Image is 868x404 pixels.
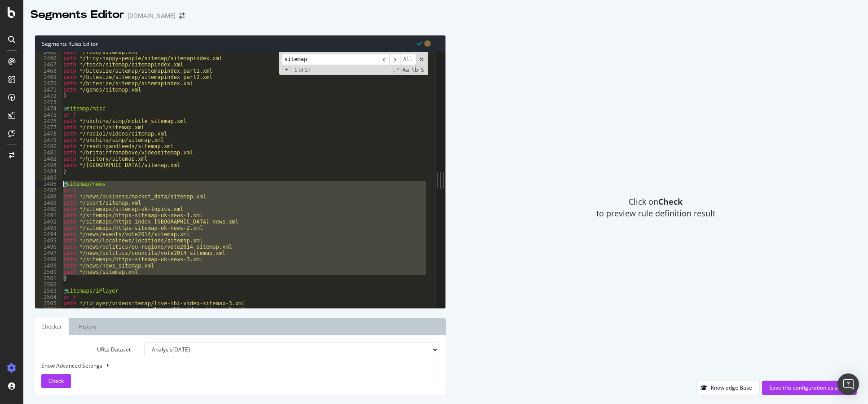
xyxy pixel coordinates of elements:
a: Knowledge Base [696,384,760,391]
span: Syntax is valid [417,39,423,48]
div: 2477 [35,124,62,131]
div: 2483 [35,162,62,168]
div: 2489 [35,200,62,206]
div: 2494 [35,231,62,237]
span: RegExp Search [392,66,401,74]
div: 2492 [35,219,62,225]
div: 2467 [35,61,62,68]
div: 2502 [35,281,62,288]
div: 2493 [35,225,62,231]
div: 2475 [35,112,62,118]
a: History [71,318,104,335]
div: 2472 [35,93,62,99]
div: 2485 [35,175,62,181]
strong: Check [658,196,683,207]
div: Segments Rules Editor [35,35,445,52]
button: Check [41,374,71,388]
div: [DOMAIN_NAME] [128,11,176,20]
span: ​ [389,54,400,65]
div: Open Intercom Messenger [837,373,859,395]
div: 2499 [35,263,62,269]
div: 2491 [35,212,62,219]
div: Save this configuration as active [769,384,850,391]
input: Search for [281,54,379,65]
span: 1 of 27 [291,67,314,73]
a: Checker [35,318,69,335]
div: Show Advanced Settings [35,362,432,369]
span: Click on to preview rule definition result [596,196,715,219]
span: Check [48,377,64,385]
div: 2495 [35,237,62,244]
button: Knowledge Base [696,381,760,395]
button: Save this configuration as active [762,381,857,395]
div: 2468 [35,68,62,74]
div: 2478 [35,131,62,137]
span: CaseSensitive Search [401,66,410,74]
div: 2504 [35,294,62,300]
label: URLs Dataset [35,342,137,357]
div: 2470 [35,80,62,87]
div: 2506 [35,307,62,313]
div: 2503 [35,288,62,294]
span: Whole Word Search [411,66,419,74]
div: arrow-right-arrow-left [179,13,185,19]
div: 2496 [35,244,62,250]
div: 2490 [35,206,62,212]
div: 2500 [35,269,62,275]
div: 2498 [35,256,62,263]
div: 2479 [35,137,62,143]
div: 2474 [35,105,62,112]
div: 2471 [35,87,62,93]
div: 2465 [35,49,62,55]
div: 2480 [35,143,62,149]
span: You have unsaved modifications [425,39,431,48]
span: Alt-Enter [400,54,416,65]
div: 2484 [35,168,62,175]
div: 2482 [35,156,62,162]
div: 2497 [35,250,62,256]
span: ​ [379,54,389,65]
div: 2481 [35,149,62,156]
span: Search In Selection [420,66,425,74]
div: 2486 [35,181,62,187]
div: 2473 [35,99,62,105]
div: 2505 [35,300,62,307]
div: 2469 [35,74,62,80]
div: 2476 [35,118,62,124]
span: Toggle Replace mode [282,66,291,73]
div: 2488 [35,193,62,200]
div: 2487 [35,187,62,193]
div: Knowledge Base [711,384,752,391]
div: Segments Editor [31,7,124,22]
div: 2466 [35,55,62,61]
div: 2501 [35,275,62,281]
